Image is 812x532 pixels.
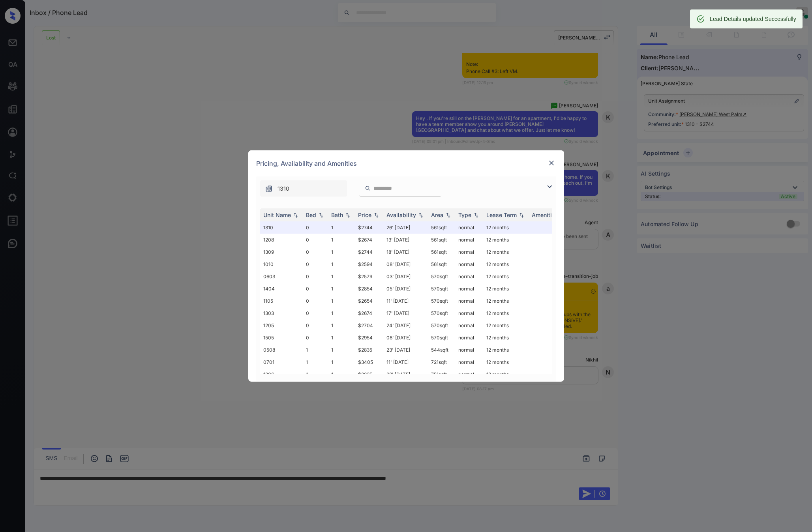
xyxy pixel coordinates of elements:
[260,246,303,258] td: 1309
[483,270,529,283] td: 12 months
[383,270,428,283] td: 03' [DATE]
[328,356,355,368] td: 1
[532,212,558,218] div: Amenities
[303,270,328,283] td: 0
[303,344,328,356] td: 1
[260,368,303,380] td: 1306
[303,295,328,307] td: 0
[328,246,355,258] td: 1
[260,332,303,344] td: 1505
[355,307,383,319] td: $2674
[383,332,428,344] td: 08' [DATE]
[303,368,328,380] td: 1
[455,344,483,356] td: normal
[328,234,355,246] td: 1
[486,212,517,218] div: Lease Term
[355,356,383,368] td: $3405
[383,246,428,258] td: 18' [DATE]
[303,258,328,270] td: 0
[444,212,452,218] img: sorting
[328,319,355,332] td: 1
[248,150,564,176] div: Pricing, Availability and Amenities
[355,283,383,295] td: $2854
[328,258,355,270] td: 1
[355,332,383,344] td: $2954
[260,258,303,270] td: 1010
[455,258,483,270] td: normal
[344,212,352,218] img: sorting
[358,212,371,218] div: Price
[265,185,273,193] img: icon-zuma
[328,344,355,356] td: 1
[317,212,325,218] img: sorting
[383,221,428,234] td: 26' [DATE]
[260,356,303,368] td: 0701
[428,246,455,258] td: 561 sqft
[355,258,383,270] td: $2594
[455,356,483,368] td: normal
[260,344,303,356] td: 0508
[355,246,383,258] td: $2744
[260,319,303,332] td: 1205
[260,234,303,246] td: 1208
[431,212,443,218] div: Area
[483,258,529,270] td: 12 months
[383,234,428,246] td: 13' [DATE]
[383,307,428,319] td: 17' [DATE]
[383,283,428,295] td: 05' [DATE]
[328,332,355,344] td: 1
[386,212,416,218] div: Availability
[355,295,383,307] td: $2654
[483,356,529,368] td: 12 months
[455,319,483,332] td: normal
[383,258,428,270] td: 08' [DATE]
[428,295,455,307] td: 570 sqft
[303,332,328,344] td: 0
[548,159,555,167] img: close
[303,221,328,234] td: 0
[260,221,303,234] td: 1310
[428,319,455,332] td: 570 sqft
[545,182,554,191] img: icon-zuma
[355,319,383,332] td: $2704
[355,368,383,380] td: $3635
[303,283,328,295] td: 0
[455,246,483,258] td: normal
[303,319,328,332] td: 0
[455,270,483,283] td: normal
[483,246,529,258] td: 12 months
[417,212,425,218] img: sorting
[260,295,303,307] td: 1105
[455,234,483,246] td: normal
[455,295,483,307] td: normal
[428,368,455,380] td: 751 sqft
[303,246,328,258] td: 0
[355,344,383,356] td: $2835
[455,283,483,295] td: normal
[483,295,529,307] td: 12 months
[306,212,316,218] div: Bed
[483,332,529,344] td: 12 months
[428,356,455,368] td: 721 sqft
[328,283,355,295] td: 1
[328,221,355,234] td: 1
[428,283,455,295] td: 570 sqft
[428,258,455,270] td: 561 sqft
[483,368,529,380] td: 12 months
[355,234,383,246] td: $2674
[428,307,455,319] td: 570 sqft
[428,234,455,246] td: 561 sqft
[483,307,529,319] td: 12 months
[303,356,328,368] td: 1
[455,368,483,380] td: normal
[483,319,529,332] td: 12 months
[303,307,328,319] td: 0
[278,184,289,193] span: 1310
[455,332,483,344] td: normal
[710,12,796,26] div: Lead Details updated Successfully
[383,368,428,380] td: 28' [DATE]
[365,185,371,192] img: icon-zuma
[483,283,529,295] td: 12 months
[383,356,428,368] td: 11' [DATE]
[458,212,471,218] div: Type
